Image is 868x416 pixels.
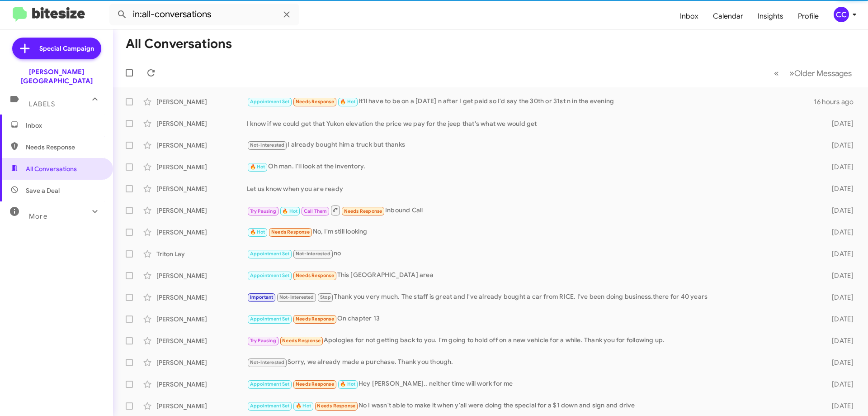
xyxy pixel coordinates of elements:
span: Needs Response [26,143,103,152]
div: No I wasn't able to make it when y'all were doing the special for a $1 down and sign and drive [247,401,817,411]
span: Appointment Set [250,251,290,257]
div: [PERSON_NAME] [156,228,247,237]
div: [PERSON_NAME] [156,206,247,215]
a: Inbox [673,3,706,29]
span: Needs Response [282,338,321,344]
span: Needs Response [296,99,334,105]
div: [DATE] [817,163,861,172]
div: On chapter 13 [247,314,817,324]
span: Inbox [26,121,103,130]
div: No, I'm still looking [247,227,817,237]
span: 🔥 Hot [250,164,265,170]
span: 🔥 Hot [340,381,355,387]
span: 🔥 Hot [250,229,265,235]
input: Search [109,4,299,25]
div: Triton Lay [156,249,247,258]
div: [DATE] [817,271,861,280]
div: 16 hours ago [814,97,861,106]
div: [PERSON_NAME] [156,184,247,193]
div: [PERSON_NAME] [156,293,247,302]
div: I know if we could get that Yukon elevation the price we pay for the jeep that's what we would get [247,119,817,128]
div: [PERSON_NAME] [156,141,247,150]
div: Hey [PERSON_NAME].. neither time will work for me [247,379,817,389]
a: Special Campaign [12,38,101,59]
span: « [774,67,779,79]
div: [PERSON_NAME] [156,119,247,128]
span: 🔥 Hot [282,208,297,214]
span: Special Campaign [39,44,94,53]
div: Thank you very much. The staff is great and I've already bought a car from RICE. I've been doing ... [247,292,817,302]
span: Appointment Set [250,316,290,322]
div: [PERSON_NAME] [156,336,247,345]
div: Sorry, we already made a purchase. Thank you though. [247,357,817,368]
span: Older Messages [794,68,852,78]
div: [PERSON_NAME] [156,358,247,367]
div: [PERSON_NAME] [156,271,247,280]
div: [DATE] [817,119,861,128]
button: Next [784,64,857,82]
div: [DATE] [817,315,861,324]
span: Appointment Set [250,273,290,278]
div: [DATE] [817,358,861,367]
span: Not-Interested [250,359,285,365]
span: Appointment Set [250,99,290,105]
div: [PERSON_NAME] [156,97,247,106]
span: Call Them [304,208,327,214]
div: Apologies for not getting back to you. I'm going to hold off on a new vehicle for a while. Thank ... [247,335,817,346]
div: [DATE] [817,141,861,150]
span: Save a Deal [26,186,60,195]
div: Let us know when you are ready [247,184,817,193]
span: Try Pausing [250,208,276,214]
div: [DATE] [817,293,861,302]
div: [DATE] [817,402,861,411]
div: It'll have to be on a [DATE] n after I get paid so I'd say the 30th or 31st n in the evening [247,96,814,107]
span: Needs Response [344,208,382,214]
div: [DATE] [817,184,861,193]
div: CC [834,7,849,22]
div: [DATE] [817,336,861,345]
span: 🔥 Hot [340,99,355,105]
div: [DATE] [817,228,861,237]
span: Not-Interested [279,294,314,300]
div: I already bought him a truck but thanks [247,140,817,150]
div: [DATE] [817,206,861,215]
button: CC [826,7,858,22]
a: Profile [791,3,826,29]
div: This [GEOGRAPHIC_DATA] area [247,270,817,281]
nav: Page navigation example [769,64,857,82]
span: Try Pausing [250,338,276,344]
button: Previous [769,64,784,82]
div: [DATE] [817,249,861,258]
span: Labels [29,100,55,108]
div: [PERSON_NAME] [156,402,247,411]
span: Needs Response [296,381,334,387]
span: Needs Response [317,403,355,409]
span: More [29,212,47,220]
span: 🔥 Hot [296,403,311,409]
span: All Conversations [26,164,77,173]
a: Calendar [706,3,750,29]
span: Appointment Set [250,381,290,387]
div: [DATE] [817,380,861,389]
div: [PERSON_NAME] [156,315,247,324]
span: Appointment Set [250,403,290,409]
div: Oh man. I'll look at the inventory. [247,162,817,172]
span: Needs Response [296,273,334,278]
span: Important [250,294,274,300]
a: Insights [750,3,791,29]
div: [PERSON_NAME] [156,380,247,389]
span: Stop [320,294,331,300]
span: Needs Response [296,316,334,322]
h1: All Conversations [126,37,232,51]
span: Not-Interested [296,251,330,257]
div: no [247,249,817,259]
span: Needs Response [271,229,310,235]
span: » [789,67,794,79]
div: [PERSON_NAME] [156,163,247,172]
div: Inbound Call [247,205,817,216]
span: Not-Interested [250,142,285,148]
